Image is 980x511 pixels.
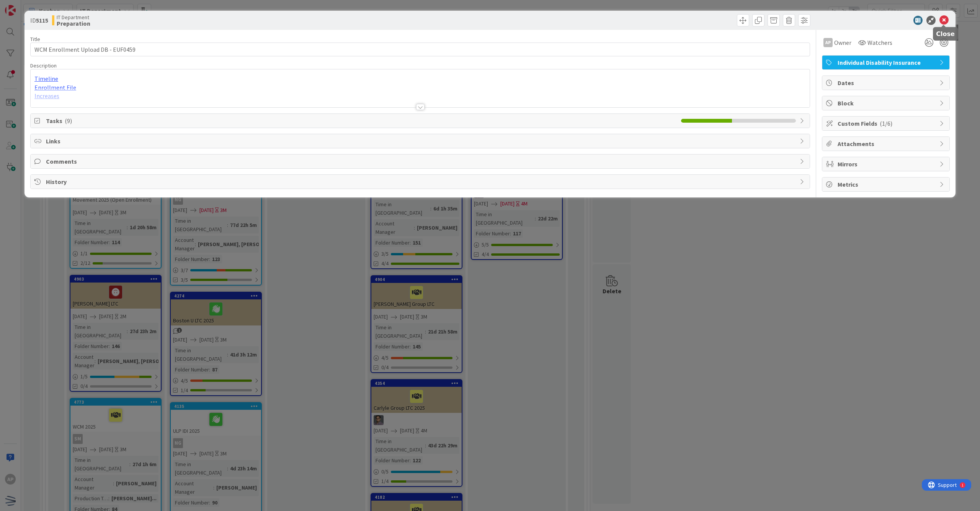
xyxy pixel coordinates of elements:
[838,180,936,189] span: Metrics
[16,1,35,10] span: Support
[30,43,810,56] input: type card name here...
[34,84,76,91] a: Enrollment File
[34,75,58,82] a: Timeline
[65,117,72,125] span: ( 9 )
[834,38,851,47] span: Owner
[838,78,936,87] span: Dates
[40,3,42,9] div: 1
[936,30,955,38] h5: Close
[36,16,48,24] b: 5115
[838,119,936,128] span: Custom Fields
[823,38,833,47] div: AP
[30,16,48,25] span: ID
[46,136,796,146] span: Links
[867,38,892,47] span: Watchers
[46,157,796,166] span: Comments
[880,120,892,127] span: ( 1/6 )
[30,36,40,43] label: Title
[46,177,796,186] span: History
[838,159,936,169] span: Mirrors
[57,14,90,20] span: IT Department
[30,62,57,69] span: Description
[838,99,936,108] span: Block
[46,116,677,125] span: Tasks
[838,139,936,148] span: Attachments
[838,58,936,67] span: Individual Disability Insurance
[57,20,90,26] b: Preparation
